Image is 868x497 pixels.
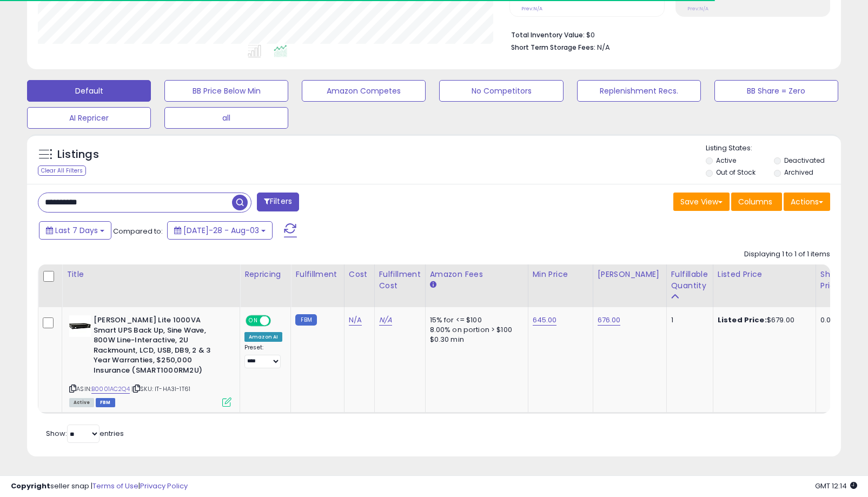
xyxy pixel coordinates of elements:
[731,193,782,211] button: Columns
[597,42,610,52] span: N/A
[738,196,772,207] span: Columns
[784,193,830,211] button: Actions
[815,481,857,491] span: 2025-08-12 12:14 GMT
[430,335,520,344] div: $0.30 min
[92,481,138,491] a: Terms of Use
[11,481,50,491] strong: Copyright
[244,269,286,280] div: Repricing
[349,269,370,280] div: Cost
[784,156,825,165] label: Deactivated
[295,269,339,280] div: Fulfillment
[673,193,730,211] button: Save View
[131,385,190,393] span: | SKU: IT-HA3I-1T61
[511,43,595,52] b: Short Term Storage Fees:
[46,428,124,439] span: Show: entries
[295,314,316,326] small: FBM
[27,107,151,129] button: AI Repricer
[716,168,756,177] label: Out of Stock
[430,325,520,335] div: 8.00% on portion > $100
[718,269,811,280] div: Listed Price
[167,221,273,240] button: [DATE]-28 - Aug-03
[39,221,111,240] button: Last 7 Days
[91,385,130,394] a: B0001AC2Q4
[55,225,98,236] span: Last 7 Days
[164,107,288,129] button: all
[784,168,813,177] label: Archived
[244,332,282,342] div: Amazon AI
[714,80,838,102] button: BB Share = Zero
[511,30,585,39] b: Total Inventory Value:
[244,344,282,368] div: Preset:
[718,315,767,325] b: Listed Price:
[671,315,705,325] div: 1
[140,481,188,491] a: Privacy Policy
[257,193,299,211] button: Filters
[27,80,151,102] button: Default
[820,269,842,291] div: Ship Price
[94,315,225,378] b: [PERSON_NAME] Lite 1000VA Smart UPS Back Up, Sine Wave, 800W Line-Interactive, 2U Rackmount, LCD,...
[430,280,436,290] small: Amazon Fees.
[69,398,94,407] span: All listings currently available for purchase on Amazon
[96,398,115,407] span: FBM
[38,165,86,176] div: Clear All Filters
[671,269,708,291] div: Fulfillable Quantity
[69,315,91,337] img: 31TC+ShyPmL._SL40_.jpg
[379,315,392,326] a: N/A
[430,315,520,325] div: 15% for <= $100
[820,315,838,325] div: 0.00
[349,315,362,326] a: N/A
[269,316,287,326] span: OFF
[183,225,259,236] span: [DATE]-28 - Aug-03
[598,315,621,326] a: 676.00
[511,28,822,41] li: $0
[598,269,662,280] div: [PERSON_NAME]
[706,143,841,154] p: Listing States:
[11,481,188,492] div: seller snap | |
[57,147,99,162] h5: Listings
[744,249,830,260] div: Displaying 1 to 1 of 1 items
[67,269,235,280] div: Title
[379,269,421,291] div: Fulfillment Cost
[247,316,260,326] span: ON
[533,315,557,326] a: 645.00
[687,5,708,12] small: Prev: N/A
[533,269,588,280] div: Min Price
[577,80,701,102] button: Replenishment Recs.
[302,80,426,102] button: Amazon Competes
[113,226,163,236] span: Compared to:
[430,269,524,280] div: Amazon Fees
[164,80,288,102] button: BB Price Below Min
[718,315,807,325] div: $679.00
[521,5,542,12] small: Prev: N/A
[439,80,563,102] button: No Competitors
[69,315,231,406] div: ASIN:
[716,156,736,165] label: Active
